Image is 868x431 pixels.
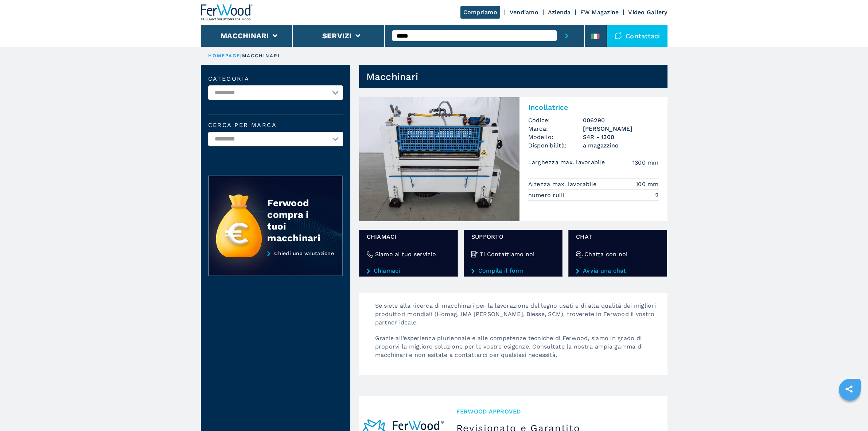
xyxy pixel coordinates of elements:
em: 1300 mm [632,158,659,167]
h2: Incollatrice [528,103,659,112]
img: Contattaci [615,32,622,39]
span: a magazzino [583,141,659,150]
img: Chatta con noi [576,251,583,258]
a: Incollatrice OSAMA S4R - 1300IncollatriceCodice:006290Marca:[PERSON_NAME]Modello:S4R - 1300Dispon... [359,97,667,221]
a: Video Gallery [628,9,667,16]
a: Vendiamo [510,9,538,16]
p: Altezza max. lavorabile [528,180,599,188]
span: Disponibilità: [528,141,583,150]
a: Chiedi una valutazione [208,250,343,277]
h4: Chatta con noi [584,250,628,258]
label: Categoria [208,76,343,82]
a: HOMEPAGE [208,53,241,58]
button: submit-button [557,25,577,47]
em: 100 mm [636,180,659,188]
p: Se siete alla ricerca di macchinari per la lavorazione del legno usati e di alta qualità dei migl... [368,301,667,334]
div: Ferwood compra i tuoi macchinari [267,197,328,244]
a: Compriamo [460,6,500,19]
span: | [240,53,242,58]
button: Macchinari [221,31,269,40]
span: Supporto [471,232,555,241]
h4: Siamo al tuo servizio [375,250,436,258]
a: Azienda [548,9,571,16]
button: Servizi [322,31,352,40]
span: Chiamaci [367,232,450,241]
p: numero rulli [528,191,567,199]
h3: S4R - 1300 [583,133,659,141]
p: Grazie all’esperienza pluriennale e alle competenze tecniche di Ferwood, siamo in grado di propor... [368,334,667,366]
span: Codice: [528,116,583,124]
h3: [PERSON_NAME] [583,124,659,133]
p: macchinari [242,53,280,59]
h1: Macchinari [366,71,419,82]
p: Larghezza max. lavorabile [528,158,607,166]
a: Compila il form [471,268,555,274]
iframe: Chat [837,398,863,426]
h3: 006290 [583,116,659,124]
span: Modello: [528,133,583,141]
a: FW Magazine [580,9,619,16]
img: Ti Contattiamo noi [471,251,478,258]
span: chat [576,232,659,241]
a: Avvia una chat [576,268,659,274]
div: Contattaci [607,25,667,47]
h4: Ti Contattiamo noi [480,250,535,258]
em: 2 [655,191,658,199]
a: sharethis [840,380,858,398]
span: Ferwood Approved [456,407,656,416]
img: Ferwood [201,4,253,20]
a: Chiamaci [367,268,450,274]
img: Incollatrice OSAMA S4R - 1300 [359,97,519,221]
label: Cerca per marca [208,122,343,128]
span: Marca: [528,124,583,133]
img: Siamo al tuo servizio [367,251,373,258]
